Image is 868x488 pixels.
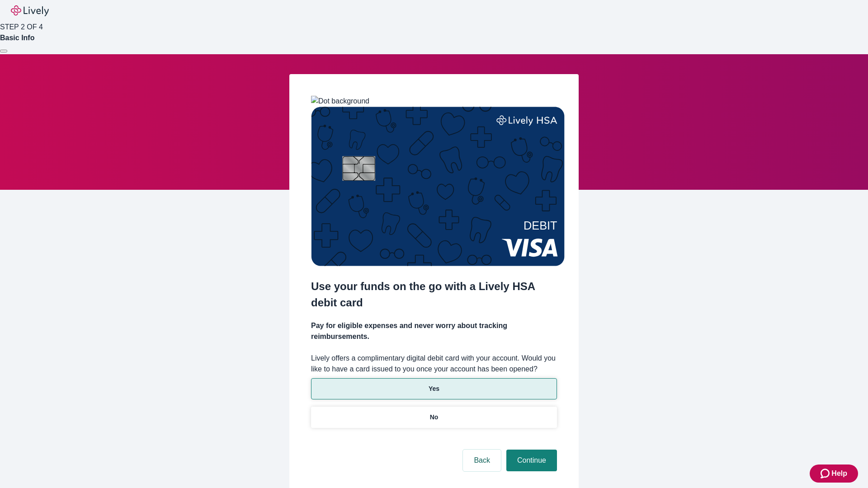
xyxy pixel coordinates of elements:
[311,107,565,266] img: Debit card
[831,468,847,479] span: Help
[821,468,831,479] svg: Zendesk support icon
[311,353,557,375] label: Lively offers a complimentary digital debit card with your account. Would you like to have a card...
[506,450,557,471] button: Continue
[311,407,557,428] button: No
[463,450,501,471] button: Back
[311,378,557,399] button: Yes
[311,278,557,311] h2: Use your funds on the go with a Lively HSA debit card
[311,96,369,107] img: Dot background
[430,413,439,422] p: No
[311,320,557,342] h4: Pay for eligible expenses and never worry about tracking reimbursements.
[429,384,439,394] p: Yes
[810,465,858,483] button: Zendesk support iconHelp
[11,5,49,16] img: Lively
